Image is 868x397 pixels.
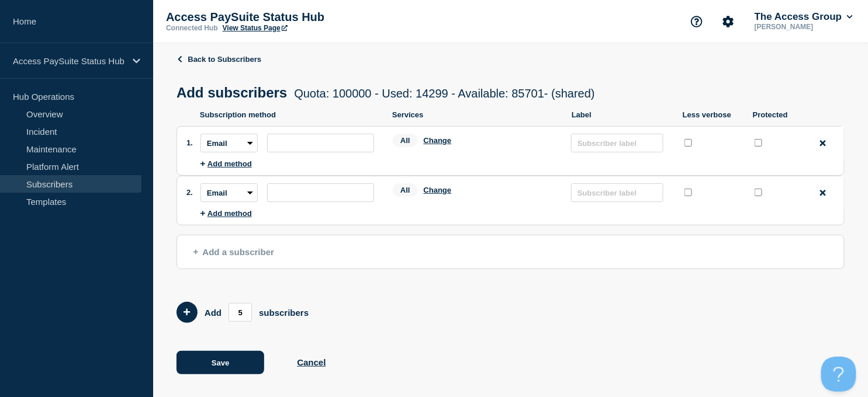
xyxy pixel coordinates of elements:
span: 1. [186,138,193,147]
button: Add method [200,159,252,168]
a: Back to Subscribers [177,55,261,64]
span: All [393,183,418,197]
span: All [393,134,418,147]
button: The Access Group [752,11,855,23]
button: Add method [200,209,252,218]
input: less verbose checkbox [684,139,692,147]
span: Add a subscriber [193,247,274,257]
span: Quota: 100000 - Used: 14299 - Available: 85701 - (shared) [294,87,594,100]
p: Label [572,110,671,119]
iframe: Help Scout Beacon - Open [821,357,856,392]
h1: Add subscribers [177,85,595,101]
button: Add 5 team members [177,302,198,323]
input: Add members count [229,303,252,322]
p: Less verbose [683,110,741,119]
span: 2. [186,188,193,197]
button: Change [424,186,452,194]
button: Add a subscriber [177,235,845,269]
p: Access PaySuite Status Hub [166,11,400,24]
p: Protected [753,110,800,119]
input: Subscriber label [571,134,663,152]
input: protected checkbox [755,189,762,196]
p: Connected Hub [166,24,218,32]
p: [PERSON_NAME] [752,23,855,31]
button: Account settings [716,9,741,34]
p: Services [392,110,560,119]
input: Subscriber label [571,183,663,202]
button: Save [177,351,264,374]
a: View Status Page [223,24,288,32]
input: subscription-address [267,134,374,152]
button: Cancel [297,357,326,367]
p: Add [205,308,222,318]
input: subscription-address [267,183,374,202]
input: less verbose checkbox [684,189,692,196]
p: subscribers [259,308,309,318]
input: protected checkbox [755,139,762,147]
button: Change [424,136,452,145]
button: Support [684,9,709,34]
p: Subscription method [200,110,381,119]
p: Access PaySuite Status Hub [13,56,125,66]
